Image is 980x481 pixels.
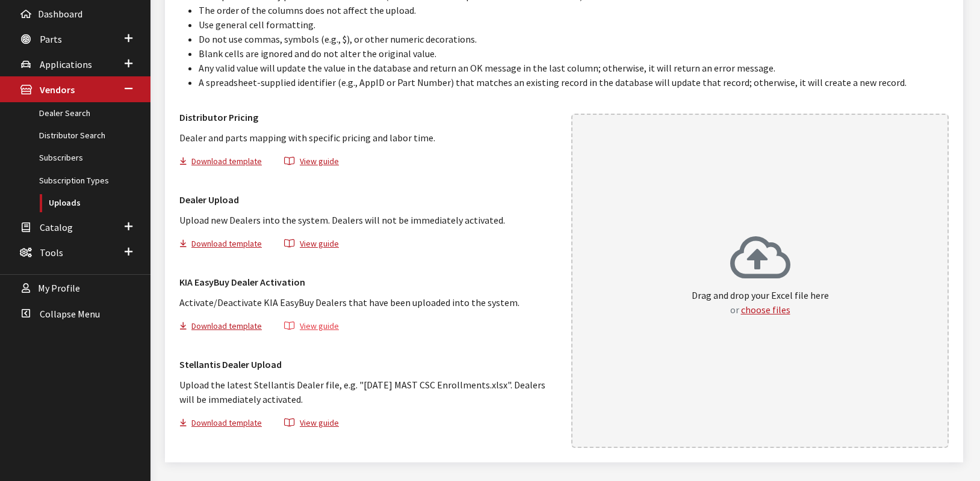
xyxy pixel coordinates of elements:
[199,3,949,17] li: The order of the columns does not affect the upload.
[179,130,557,145] p: Dealer and parts mapping with specific pricing and labor time.
[40,221,73,233] span: Catalog
[199,46,949,61] li: Blank cells are ignored and do not alter the original value.
[274,416,349,434] button: View guide
[199,17,949,32] li: Use general cell formatting.
[40,84,75,96] span: Vendors
[274,319,349,337] button: View guide
[199,75,949,90] li: A spreadsheet-supplied identifier (e.g., AppID or Part Number) that matches an existing record in...
[179,319,272,337] button: Download template
[179,378,557,406] p: Upload the latest Stellantis Dealer file, e.g. "[DATE] MAST CSC Enrollments.xlsx". Dealers will b...
[179,357,557,372] h3: Stellantis Dealer Upload
[38,8,82,20] span: Dashboard
[179,192,557,207] h3: Dealer Upload
[179,295,557,310] p: Activate/Deactivate KIA EasyBuy Dealers that have been uploaded into the system.
[730,304,739,316] span: or
[274,155,349,172] button: View guide
[274,237,349,254] button: View guide
[179,237,272,254] button: Download template
[692,288,829,317] p: Drag and drop your Excel file here
[40,247,63,259] span: Tools
[179,416,272,434] button: Download template
[179,213,557,227] p: Upload new Dealers into the system. Dealers will not be immediately activated.
[38,283,80,295] span: My Profile
[40,308,100,320] span: Collapse Menu
[741,302,790,317] button: choose files
[179,155,272,172] button: Download template
[199,32,949,46] li: Do not use commas, symbols (e.g., $), or other numeric decorations.
[40,58,92,70] span: Applications
[199,61,949,75] li: Any valid value will update the value in the database and return an OK message in the last column...
[40,33,62,45] span: Parts
[179,275,557,289] h3: KIA EasyBuy Dealer Activation
[179,110,557,124] h3: Distributor Pricing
